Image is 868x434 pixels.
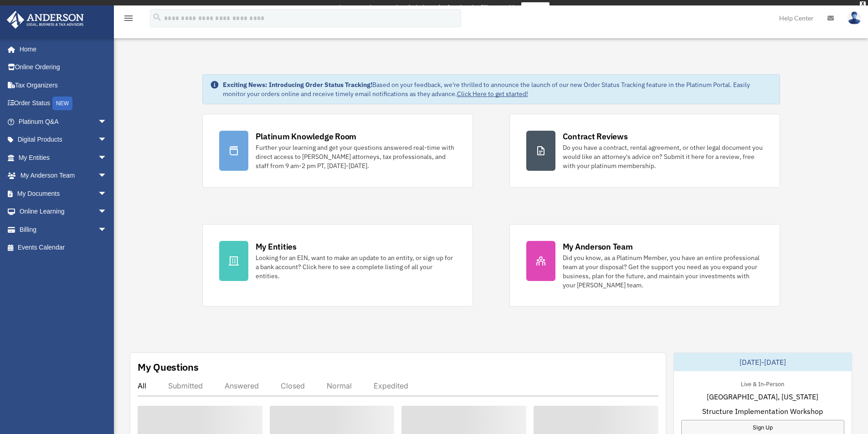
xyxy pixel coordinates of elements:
[168,381,203,390] div: Submitted
[98,184,116,203] span: arrow_drop_down
[521,2,550,13] a: survey
[563,131,628,142] div: Contract Reviews
[6,184,121,203] a: My Documentsarrow_drop_down
[98,220,116,239] span: arrow_drop_down
[52,97,72,110] div: NEW
[223,81,372,89] strong: Exciting News: Introducing Order Status Tracking!
[457,90,528,98] a: Click Here to get started!
[256,241,297,252] div: My Entities
[6,131,121,149] a: Digital Productsarrow_drop_down
[6,40,116,58] a: Home
[123,16,134,24] a: menu
[6,148,121,167] a: My Entitiesarrow_drop_down
[281,381,305,390] div: Closed
[123,13,134,24] i: menu
[138,360,199,374] div: My Questions
[318,2,518,13] div: Get a chance to win 6 months of Platinum for free just by filling out this
[6,76,121,94] a: Tax Organizers
[223,80,772,98] div: Based on your feedback, we're thrilled to announce the launch of our new Order Status Tracking fe...
[327,381,352,390] div: Normal
[138,381,146,390] div: All
[6,203,121,221] a: Online Learningarrow_drop_down
[563,143,763,170] div: Do you have a contract, rental agreement, or other legal document you would like an attorney's ad...
[674,353,852,371] div: [DATE]-[DATE]
[6,220,121,239] a: Billingarrow_drop_down
[98,167,116,185] span: arrow_drop_down
[98,131,116,149] span: arrow_drop_down
[256,143,456,170] div: Further your learning and get your questions answered real-time with direct access to [PERSON_NAM...
[847,11,861,25] img: User Pic
[6,167,121,185] a: My Anderson Teamarrow_drop_down
[374,381,408,390] div: Expedited
[202,224,473,306] a: My Entities Looking for an EIN, want to make an update to an entity, or sign up for a bank accoun...
[98,112,116,131] span: arrow_drop_down
[6,112,121,131] a: Platinum Q&Aarrow_drop_down
[702,406,823,417] span: Structure Implementation Workshop
[860,1,866,7] div: close
[563,241,633,252] div: My Anderson Team
[98,203,116,221] span: arrow_drop_down
[256,253,456,281] div: Looking for an EIN, want to make an update to an entity, or sign up for a bank account? Click her...
[4,11,87,29] img: Anderson Advisors Platinum Portal
[6,58,121,77] a: Online Ordering
[707,391,818,402] span: [GEOGRAPHIC_DATA], [US_STATE]
[563,253,763,290] div: Did you know, as a Platinum Member, you have an entire professional team at your disposal? Get th...
[6,239,121,257] a: Events Calendar
[202,114,473,188] a: Platinum Knowledge Room Further your learning and get your questions answered real-time with dire...
[225,381,259,390] div: Answered
[98,148,116,167] span: arrow_drop_down
[152,12,162,22] i: search
[509,114,780,188] a: Contract Reviews Do you have a contract, rental agreement, or other legal document you would like...
[509,224,780,306] a: My Anderson Team Did you know, as a Platinum Member, you have an entire professional team at your...
[256,131,357,142] div: Platinum Knowledge Room
[6,94,121,113] a: Order StatusNEW
[734,378,791,388] div: Live & In-Person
